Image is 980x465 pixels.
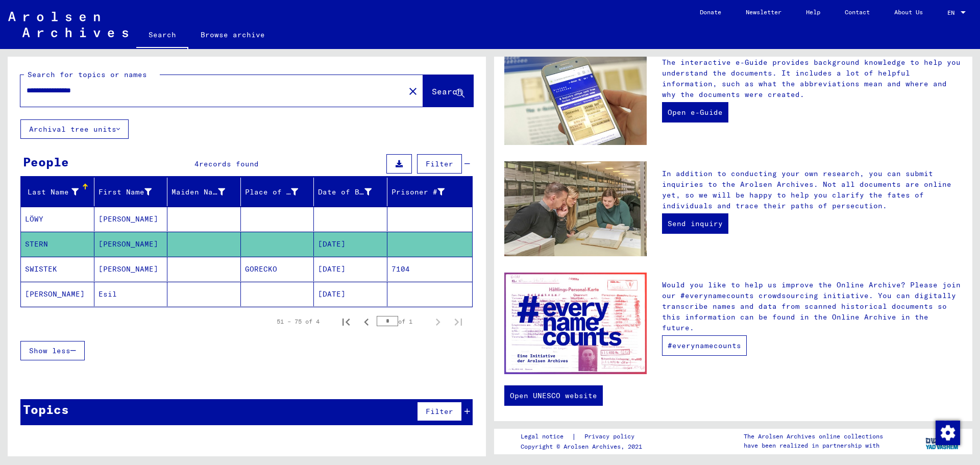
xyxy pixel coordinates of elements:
[448,311,469,332] button: Last page
[432,86,462,96] span: Search
[391,184,460,200] div: Prisoner #
[403,81,423,101] button: Clear
[423,75,473,107] button: Search
[336,311,356,332] button: First page
[521,431,647,442] div: |
[20,341,85,360] button: Show less
[21,232,94,256] mat-cell: STERN
[417,154,462,174] button: Filter
[314,232,387,256] mat-cell: [DATE]
[504,273,647,374] img: enc.jpg
[20,119,129,139] button: Archival tree units
[188,22,277,47] a: Browse archive
[245,187,299,198] div: Place of Birth
[576,431,647,442] a: Privacy policy
[23,153,69,171] div: People
[662,57,962,100] p: The interactive e-Guide provides background knowledge to help you understand the documents. It in...
[662,213,728,234] a: Send inquiry
[314,282,387,306] mat-cell: [DATE]
[318,184,387,200] div: Date of Birth
[744,441,883,450] p: have been realized in partnership with
[426,159,453,168] span: Filter
[662,102,728,123] a: Open e-Guide
[94,178,168,206] mat-header-cell: First Name
[662,280,962,333] p: Would you like to help us improve the Online Archive? Please join our #everynamecounts crowdsourc...
[504,161,647,256] img: inquiries.jpg
[25,184,94,200] div: Last Name
[935,420,960,445] div: Change consent
[662,335,747,356] a: #everynamecounts
[417,402,462,421] button: Filter
[94,257,168,281] mat-cell: [PERSON_NAME]
[744,432,883,441] p: The Arolsen Archives online collections
[25,187,79,198] div: Last Name
[28,70,147,79] mat-label: Search for topics or names
[241,178,314,206] mat-header-cell: Place of Birth
[94,207,168,231] mat-cell: [PERSON_NAME]
[521,431,572,442] a: Legal notice
[241,257,314,281] mat-cell: GORECKO
[99,187,152,198] div: First Name
[199,159,259,168] span: records found
[377,316,428,326] div: of 1
[407,85,419,97] mat-icon: close
[21,207,94,231] mat-cell: LÖWY
[387,178,473,206] mat-header-cell: Prisoner #
[21,257,94,281] mat-cell: SWISTEK
[99,184,167,200] div: First Name
[194,159,199,168] span: 4
[8,12,128,37] img: Arolsen_neg.svg
[314,257,387,281] mat-cell: [DATE]
[662,168,962,211] p: In addition to conducting your own research, you can submit inquiries to the Arolsen Archives. No...
[387,257,473,281] mat-cell: 7104
[277,317,320,326] div: 51 – 75 of 4
[21,178,94,206] mat-header-cell: Last Name
[318,187,372,198] div: Date of Birth
[521,442,647,451] p: Copyright © Arolsen Archives, 2021
[947,9,959,16] span: EN
[245,184,314,200] div: Place of Birth
[171,184,240,200] div: Maiden Name
[923,428,962,454] img: yv_logo.png
[314,178,387,206] mat-header-cell: Date of Birth
[356,311,377,332] button: Previous page
[23,400,69,419] div: Topics
[21,282,94,306] mat-cell: [PERSON_NAME]
[167,178,241,206] mat-header-cell: Maiden Name
[171,187,225,198] div: Maiden Name
[391,187,445,198] div: Prisoner #
[426,407,453,416] span: Filter
[29,346,70,355] span: Show less
[504,385,603,406] a: Open UNESCO website
[94,282,168,306] mat-cell: Esil
[136,22,188,49] a: Search
[428,311,448,332] button: Next page
[94,232,168,256] mat-cell: [PERSON_NAME]
[504,50,647,145] img: eguide.jpg
[936,421,960,445] img: Change consent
